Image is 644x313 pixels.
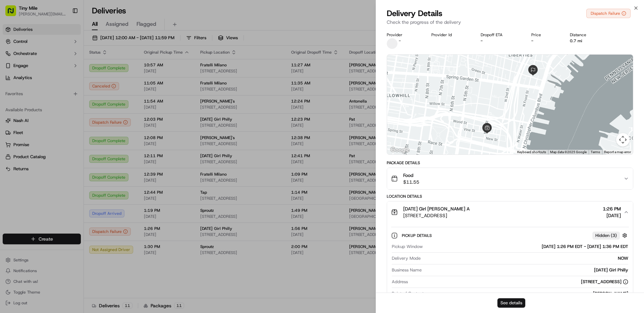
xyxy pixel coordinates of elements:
[392,279,408,285] span: Address
[7,150,12,156] div: 📗
[481,32,521,38] div: Dropoff ETA
[21,104,54,109] span: [PERSON_NAME]
[63,150,108,156] span: API Documentation
[517,150,546,154] button: Keyboard shortcuts
[30,64,110,71] div: Start new chat
[531,32,559,38] div: Price
[427,291,628,297] div: [PERSON_NAME]
[7,27,122,38] p: Welcome 👋
[570,38,604,44] div: 0.7 mi
[13,150,51,156] span: Knowledge Base
[13,104,19,110] img: 1736555255976-a54dd68f-1ca7-489b-9aae-adbdc363a1c4
[59,104,78,109] span: 12:10 PM
[387,8,442,19] span: Delivery Details
[603,212,621,219] span: [DATE]
[591,150,600,154] a: Terms (opens in new tab)
[21,122,54,127] span: [PERSON_NAME]
[595,233,617,239] span: Hidden ( 3 )
[392,267,422,273] span: Business Name
[402,233,433,238] span: Pickup Details
[4,147,54,159] a: 📗Knowledge Base
[30,71,92,76] div: We're available if you need us!
[392,244,423,250] span: Pickup Window
[17,43,121,50] input: Got a question? Start typing here...
[603,205,621,212] span: 1:26 PM
[7,98,17,108] img: Bea Lacdao
[392,255,421,261] span: Delivery Mode
[387,19,633,25] p: Check the progress of the delivery
[7,87,45,92] div: Past conversations
[13,122,19,128] img: 1736555255976-a54dd68f-1ca7-489b-9aae-adbdc363a1c4
[59,122,73,127] span: [DATE]
[387,160,633,166] div: Package Details
[7,7,20,20] img: Nash
[581,279,628,285] div: [STREET_ADDRESS]
[424,267,628,273] div: [DATE] Girl Philly
[7,116,17,126] img: Masood Aslam
[389,146,411,154] img: Google
[403,172,419,179] span: Food
[47,166,81,171] a: Powered byPylon
[104,86,122,94] button: See all
[56,104,58,109] span: •
[531,38,559,44] div: -
[550,150,587,154] span: Map data ©2025 Google
[7,64,19,76] img: 1736555255976-a54dd68f-1ca7-489b-9aae-adbdc363a1c4
[56,122,58,127] span: •
[481,38,521,44] div: -
[387,194,633,199] div: Location Details
[114,66,122,74] button: Start new chat
[570,32,604,38] div: Distance
[387,201,633,223] button: [DATE] Girl [PERSON_NAME] A[STREET_ADDRESS]1:26 PM[DATE]
[403,205,470,212] span: [DATE] Girl [PERSON_NAME] A
[616,133,630,146] button: Map camera controls
[403,179,419,185] span: $11.55
[586,9,631,18] button: Dispatch Failure
[604,150,631,154] a: Report a map error
[423,255,628,261] div: NOW
[387,32,421,38] div: Provider
[67,166,81,171] span: Pylon
[14,64,26,76] img: 1753817452368-0c19585d-7be3-40d9-9a41-2dc781b3d1eb
[54,147,110,159] a: 💻API Documentation
[403,212,470,219] span: [STREET_ADDRESS]
[592,231,629,240] button: Hidden (3)
[431,32,470,38] div: Provider Id
[392,291,424,297] span: Point of Contact
[57,150,62,156] div: 💻
[387,168,633,189] button: Food$11.55
[497,298,525,308] button: See details
[425,244,628,250] div: [DATE] 1:26 PM EDT - [DATE] 1:36 PM EDT
[389,146,411,154] a: Open this area in Google Maps (opens a new window)
[399,38,401,44] span: -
